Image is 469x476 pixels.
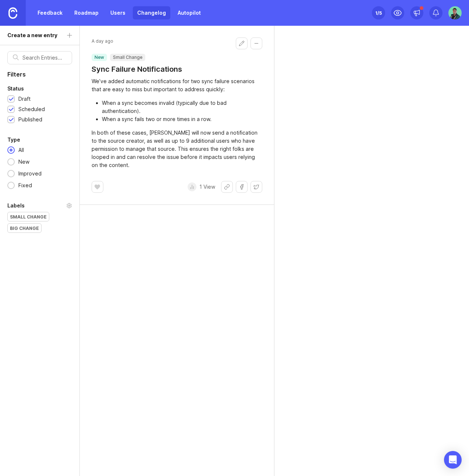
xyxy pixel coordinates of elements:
[102,115,262,123] li: When a sync fails two or more times in a row.
[15,181,36,189] div: Fixed
[372,6,385,19] button: 1/5
[236,181,248,193] button: Share on Facebook
[8,7,17,19] img: Canny Home
[102,99,262,115] li: When a sync becomes invalid (typically due to bad authentication).
[251,181,262,193] button: Share on X
[448,6,463,19] img: Noah
[7,201,25,210] div: Labels
[18,105,45,113] div: Scheduled
[18,116,42,124] div: Published
[7,31,57,39] div: Create a new entry
[18,95,31,103] div: Draft
[448,6,462,19] button: Noah
[70,6,103,19] a: Roadmap
[106,6,130,19] a: Users
[92,77,262,93] div: We’ve added automatic notifications for two sync failure scenarios that are easy to miss but impo...
[92,38,113,45] span: A day ago
[251,38,262,49] button: Collapse changelog entry
[33,6,67,19] a: Feedback
[8,212,49,221] div: Small Change
[15,146,28,154] div: All
[15,158,33,166] div: New
[15,170,45,178] div: Improved
[8,224,41,232] div: Big Change
[22,54,67,62] input: Search Entries...
[92,129,262,169] div: In both of these cases, [PERSON_NAME] will now send a notification to the source creator, as well...
[444,451,462,469] div: Open Intercom Messenger
[199,183,215,191] p: 1 View
[113,54,142,60] p: Small Change
[221,181,233,193] button: Share link
[92,64,182,74] a: Sync Failure Notifications
[375,8,382,18] div: 1 /5
[173,6,205,19] a: Autopilot
[7,84,24,93] div: Status
[133,6,170,19] a: Changelog
[95,54,104,60] p: new
[7,135,20,144] div: Type
[236,38,248,49] button: Edit changelog entry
